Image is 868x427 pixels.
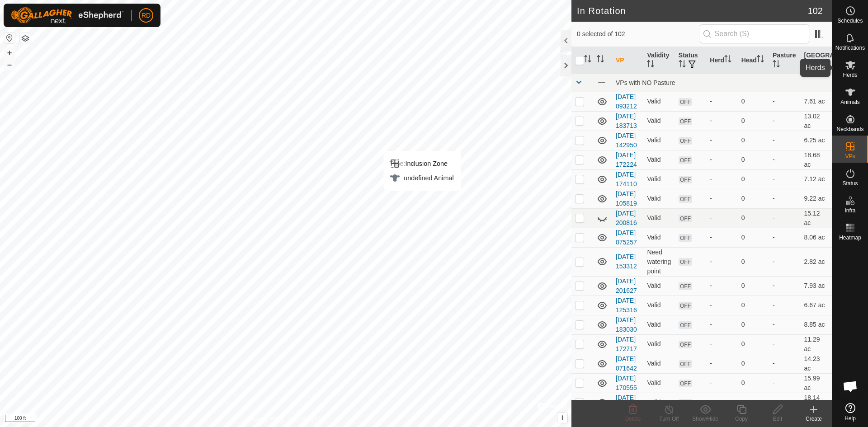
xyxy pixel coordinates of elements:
[4,59,15,70] button: –
[616,253,637,270] a: [DATE] 153312
[738,393,769,412] td: 0
[710,339,734,349] div: -
[710,233,734,242] div: -
[769,208,800,228] td: -
[710,213,734,223] div: -
[769,296,800,315] td: -
[4,47,15,58] button: +
[837,18,863,23] span: Schedules
[710,116,734,126] div: -
[738,296,769,315] td: 0
[769,228,800,247] td: -
[679,156,692,164] span: OFF
[647,61,654,69] p-sorticon: Activate to sort
[679,341,692,348] span: OFF
[679,258,692,266] span: OFF
[801,315,832,334] td: 8.85 ac
[844,416,856,421] span: Help
[679,117,692,125] span: OFF
[801,111,832,131] td: 13.02 ac
[769,189,800,208] td: -
[808,4,823,18] span: 102
[738,131,769,150] td: 0
[643,276,675,296] td: Valid
[738,208,769,228] td: 0
[801,296,832,315] td: 6.67 ac
[710,398,734,407] div: -
[643,169,675,189] td: Valid
[801,131,832,150] td: 6.25 ac
[710,320,734,329] div: -
[832,399,868,425] a: Help
[738,92,769,111] td: 0
[738,47,769,74] th: Head
[389,173,453,183] div: undefined Animal
[801,169,832,189] td: 7.12 ac
[679,321,692,329] span: OFF
[625,416,641,422] span: Delete
[616,151,637,168] a: [DATE] 172224
[557,413,567,423] button: i
[801,150,832,169] td: 18.68 ac
[844,208,855,213] span: Infra
[710,281,734,291] div: -
[643,111,675,131] td: Valid
[769,169,800,189] td: -
[584,56,591,64] p-sorticon: Activate to sort
[839,235,861,240] span: Heatmap
[723,415,759,423] div: Copy
[643,393,675,412] td: Valid
[710,136,734,145] div: -
[837,373,864,400] div: Open chat
[769,354,800,373] td: -
[738,189,769,208] td: 0
[769,315,800,334] td: -
[769,111,800,131] td: -
[651,415,687,423] div: Turn Off
[801,354,832,373] td: 14.23 ac
[679,195,692,203] span: OFF
[616,229,637,246] a: [DATE] 075257
[643,189,675,208] td: Valid
[616,190,637,207] a: [DATE] 105819
[738,247,769,276] td: 0
[643,354,675,373] td: Valid
[616,297,637,314] a: [DATE] 125316
[836,127,863,132] span: Neckbands
[845,154,855,159] span: VPs
[11,7,124,23] img: Gallagher Logo
[796,415,832,423] div: Create
[710,359,734,368] div: -
[769,276,800,296] td: -
[840,99,860,105] span: Animals
[769,334,800,354] td: -
[616,113,637,129] a: [DATE] 183713
[643,373,675,393] td: Valid
[561,414,563,422] span: i
[769,131,800,150] td: -
[577,29,700,39] span: 0 selected of 102
[250,415,284,423] a: Privacy Policy
[577,5,808,16] h2: In Rotation
[616,132,637,149] a: [DATE] 142950
[616,375,637,391] a: [DATE] 170555
[389,158,453,169] div: Inclusion Zone
[801,276,832,296] td: 7.93 ac
[679,399,692,407] span: OFF
[142,11,151,20] span: RD
[738,373,769,393] td: 0
[738,150,769,169] td: 0
[643,247,675,276] td: Need watering point
[757,56,764,64] p-sorticon: Activate to sort
[710,300,734,310] div: -
[801,208,832,228] td: 15.12 ac
[801,373,832,393] td: 15.99 ac
[724,56,731,64] p-sorticon: Activate to sort
[801,228,832,247] td: 8.06 ac
[801,189,832,208] td: 9.22 ac
[759,415,796,423] div: Edit
[20,33,31,44] button: Map Layers
[643,296,675,315] td: Valid
[769,92,800,111] td: -
[643,131,675,150] td: Valid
